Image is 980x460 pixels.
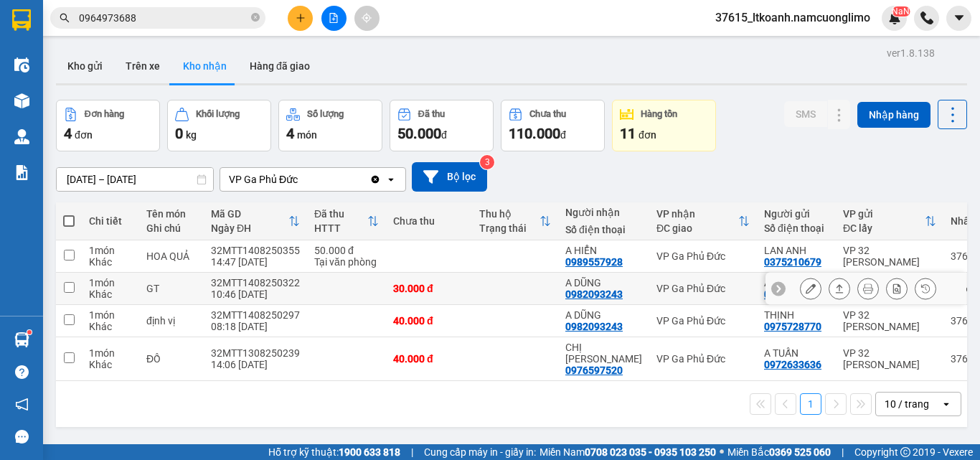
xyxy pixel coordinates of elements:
div: 1 món [89,245,132,256]
div: 32MTT1308250239 [211,347,300,359]
div: 32MTT1408250322 [211,277,300,288]
button: Kho gửi [56,49,114,83]
div: Người nhận [565,207,642,218]
svg: open [941,398,952,410]
div: Tên món [146,208,197,220]
div: 32MTT1408250297 [211,309,300,321]
span: đ [441,129,447,141]
div: ĐỒ [146,353,197,365]
div: Ghi chú [146,222,197,234]
span: aim [362,13,372,23]
div: Người gửi [764,208,829,220]
span: kg [186,129,197,141]
div: Trạng thái [479,222,540,234]
div: A TRUNG [764,277,829,288]
div: Hàng tồn [641,109,677,119]
sup: 1 [27,330,32,334]
div: 1 món [89,309,132,321]
div: VP 32 [PERSON_NAME] [843,245,936,268]
div: 0982093243 [565,321,623,332]
button: Đã thu50.000đ [390,100,494,151]
strong: 1900 633 818 [339,446,400,458]
div: VP nhận [656,208,738,220]
div: VP 32 [PERSON_NAME] [843,309,936,332]
div: 40.000 đ [393,353,465,365]
span: caret-down [953,11,966,24]
div: HOA QUẢ [146,250,197,262]
button: Khối lượng0kg [167,100,271,151]
div: A TUẤN [764,347,829,359]
div: 14:47 [DATE] [211,256,300,268]
span: đơn [75,129,93,141]
div: VP Ga Phủ Đức [656,250,750,262]
span: món [297,129,317,141]
div: A DŨNG [565,277,642,288]
img: warehouse-icon [14,93,29,108]
th: Toggle SortBy [307,202,386,240]
div: 32MTT1408250355 [211,245,300,256]
div: ver 1.8.138 [887,45,935,61]
span: 37615_ltkoanh.namcuonglimo [704,9,882,27]
div: LAN ANH [764,245,829,256]
div: định vị [146,315,197,327]
div: ĐC lấy [843,222,925,234]
div: A HIỂN [565,245,642,256]
img: icon-new-feature [888,11,901,24]
span: | [411,444,413,460]
span: 110.000 [509,125,560,142]
div: A DŨNG [565,309,642,321]
div: VP 32 [PERSON_NAME] [843,347,936,370]
div: GT [146,283,197,294]
div: Đã thu [418,109,445,119]
div: 0972633636 [764,359,821,370]
img: warehouse-icon [14,57,29,72]
button: Hàng tồn11đơn [612,100,716,151]
div: 1 món [89,277,132,288]
svg: Clear value [369,174,381,185]
span: close-circle [251,13,260,22]
div: Mã GD [211,208,288,220]
div: VP Ga Phủ Đức [656,353,750,365]
div: Số điện thoại [565,224,642,235]
span: copyright [900,447,910,457]
img: phone-icon [920,11,933,24]
span: plus [296,13,306,23]
div: 40.000 đ [393,315,465,327]
div: 0945529786 [764,288,821,300]
span: question-circle [15,365,29,379]
span: close-circle [251,11,260,25]
button: Bộ lọc [412,162,487,192]
img: warehouse-icon [14,332,29,347]
div: THỊNH [764,309,829,321]
span: 4 [64,125,72,142]
button: Đơn hàng4đơn [56,100,160,151]
button: Nhập hàng [857,102,930,128]
div: CHỊ NGÂN [565,342,642,365]
span: đ [560,129,566,141]
div: 0982093243 [565,288,623,300]
button: caret-down [946,6,971,31]
strong: 0369 525 060 [769,446,831,458]
div: Tại văn phòng [314,256,379,268]
div: Thu hộ [479,208,540,220]
span: | [842,444,844,460]
button: Số lượng4món [278,100,382,151]
div: Ngày ĐH [211,222,288,234]
button: file-add [321,6,347,31]
img: warehouse-icon [14,129,29,144]
span: Miền Bắc [727,444,831,460]
input: Tìm tên, số ĐT hoặc mã đơn [79,10,248,26]
div: Giao hàng [829,278,850,299]
span: ⚪️ [720,449,724,455]
div: Khác [89,359,132,370]
div: 0375210679 [764,256,821,268]
th: Toggle SortBy [472,202,558,240]
span: đơn [639,129,656,141]
span: notification [15,398,29,411]
button: aim [354,6,380,31]
svg: open [385,174,397,185]
img: logo-vxr [12,9,31,31]
div: 10:46 [DATE] [211,288,300,300]
span: 50.000 [397,125,441,142]
div: Khác [89,288,132,300]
